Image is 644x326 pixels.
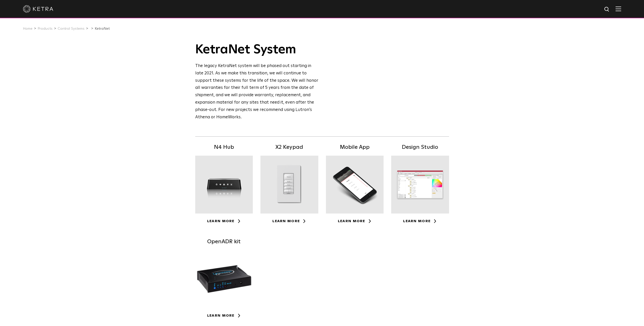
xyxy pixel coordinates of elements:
[207,314,241,317] a: Learn More
[272,219,306,223] a: Learn More
[616,6,621,11] img: Hamburger%20Nav.svg
[207,219,241,223] a: Learn More
[604,6,610,13] img: search icon
[38,27,53,30] a: Products
[23,5,53,13] img: ketra-logo-2019-white
[403,219,437,223] a: Learn More
[195,42,319,57] h1: KetraNet System
[195,143,253,152] h5: N4 Hub
[260,143,318,152] h5: X2 Keypad
[326,143,384,152] h5: Mobile App
[195,237,253,246] h5: OpenADR kit
[195,62,319,121] div: The legacy KetraNet system will be phased out starting in late 2021. As we make this transition, ...
[58,27,85,30] a: Control Systems
[338,219,372,223] a: Learn More
[391,143,449,152] h5: Design Studio
[95,27,110,30] a: KetraNet
[23,27,32,30] a: Home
